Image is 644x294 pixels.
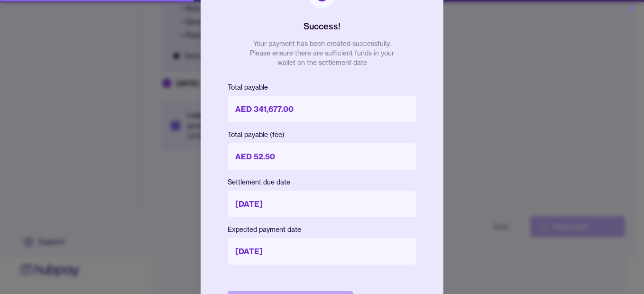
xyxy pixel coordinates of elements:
[228,177,416,187] p: Settlement due date
[228,130,416,139] p: Total payable (fee)
[246,39,398,67] p: Your payment has been created successfully. Please ensure there are sufficient funds in your wall...
[228,238,416,265] p: [DATE]
[228,191,416,217] p: [DATE]
[228,225,416,234] p: Expected payment date
[304,20,340,33] h2: Success!
[228,143,416,170] p: AED 52.50
[228,96,416,122] p: AED 341,677.00
[228,83,416,92] p: Total payable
